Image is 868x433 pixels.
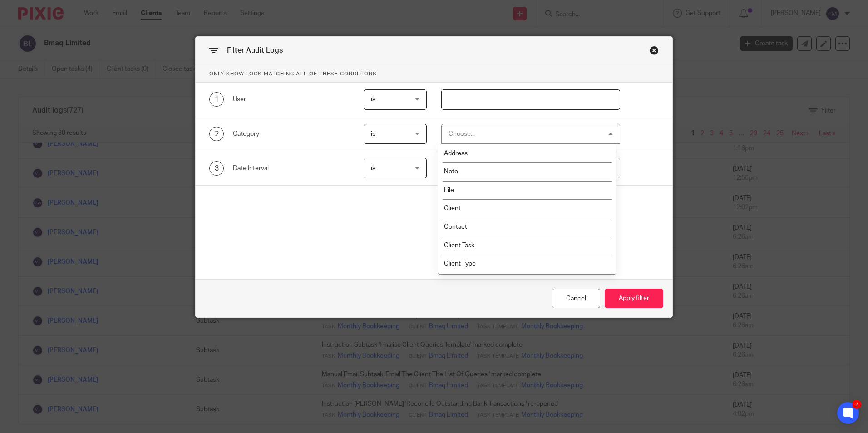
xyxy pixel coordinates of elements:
[196,65,672,83] p: Only show logs matching all of these conditions
[444,187,454,193] span: File
[209,127,224,141] div: 2
[444,224,467,230] span: Contact
[371,131,375,137] span: is
[449,131,475,137] div: Choose...
[650,46,659,55] div: Close this dialog window
[444,242,474,249] span: Client Task
[552,289,600,308] div: Close this dialog window
[605,289,663,308] button: Apply filter
[233,129,350,138] div: Category
[371,165,375,172] span: is
[444,205,461,212] span: Client
[233,95,350,104] div: User
[209,161,224,176] div: 3
[371,96,375,103] span: is
[444,261,476,267] span: Client Type
[209,92,224,107] div: 1
[852,400,861,409] div: 2
[444,168,458,175] span: Note
[444,150,468,157] span: Address
[227,47,283,54] span: Filter Audit Logs
[233,164,350,173] div: Date Interval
